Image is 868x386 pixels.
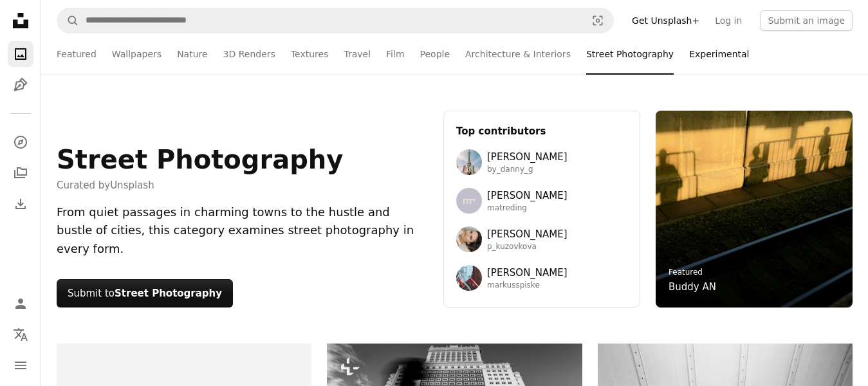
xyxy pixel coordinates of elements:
span: [PERSON_NAME] [487,226,568,242]
div: From quiet passages in charming towns to the hustle and bustle of cities, this category examines ... [57,203,428,259]
img: Avatar of user Polina Kuzovkova [456,226,482,252]
a: Get Unsplash+ [624,10,707,31]
a: Textures [291,33,329,75]
button: Search Unsplash [57,8,79,33]
a: Architecture & Interiors [465,33,571,75]
a: Buddy AN [669,279,716,295]
a: 3D Renders [223,33,275,75]
a: Log in [707,10,750,31]
img: Avatar of user Danny Greenberg [456,149,482,175]
a: Wallpapers [112,33,162,75]
strong: Street Photography [115,288,222,299]
a: People [420,33,450,75]
a: Film [386,33,404,75]
span: matreding [487,203,568,214]
a: Nature [177,33,207,75]
a: Illustrations [8,72,33,98]
button: Menu [8,353,33,378]
button: Visual search [582,8,613,33]
img: Avatar of user Markus Spiske [456,265,482,291]
a: Avatar of user Polina Kuzovkova[PERSON_NAME]p_kuzovkova [456,226,627,252]
a: Experimental [689,33,749,75]
button: Submit toStreet Photography [57,279,233,308]
span: [PERSON_NAME] [487,188,568,203]
h3: Top contributors [456,124,627,139]
img: Avatar of user Mathias Reding [456,188,482,214]
a: Travel [344,33,371,75]
a: Avatar of user Mathias Reding[PERSON_NAME]matreding [456,188,627,214]
span: [PERSON_NAME] [487,149,568,165]
a: Featured [669,268,703,277]
a: Collections [8,160,33,186]
button: Language [8,322,33,347]
a: Explore [8,129,33,155]
a: Avatar of user Danny Greenberg[PERSON_NAME]by_danny_g [456,149,627,175]
span: p_kuzovkova [487,242,568,252]
a: Download History [8,191,33,217]
button: Submit an image [760,10,853,31]
a: Avatar of user Markus Spiske[PERSON_NAME]markusspiske [456,265,627,291]
span: by_danny_g [487,165,568,175]
span: [PERSON_NAME] [487,265,568,280]
a: Photos [8,41,33,67]
span: markusspiske [487,280,568,291]
a: Log in / Sign up [8,291,33,317]
a: Home — Unsplash [8,8,33,36]
a: Featured [57,33,97,75]
h1: Street Photography [57,144,343,175]
a: Unsplash [110,179,154,191]
form: Find visuals sitewide [57,8,614,33]
span: Curated by [57,178,343,193]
